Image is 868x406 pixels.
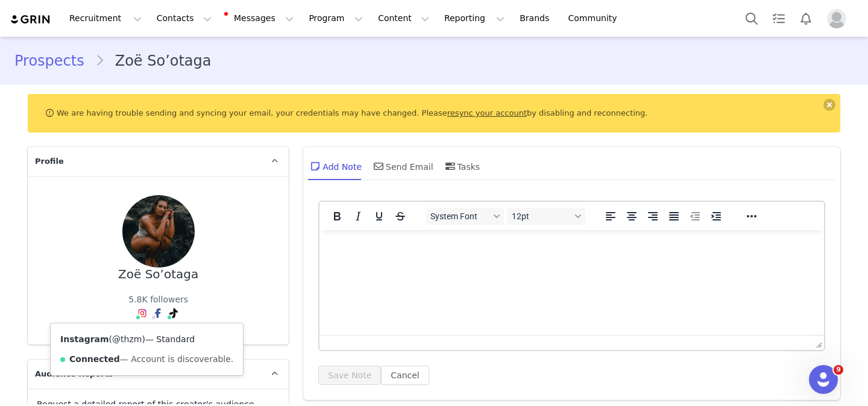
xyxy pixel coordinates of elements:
button: Contacts [149,5,219,32]
button: Strikethrough [390,208,410,225]
button: Decrease indent [685,208,705,225]
img: instagram.svg [137,308,147,318]
button: Cancel [381,366,429,385]
span: Profile [35,155,64,167]
span: 12pt [512,211,571,221]
span: 9 [834,365,843,375]
button: Align right [643,208,663,225]
button: Reveal or hide additional toolbar items [741,208,762,225]
button: Align center [621,208,642,225]
a: Brands [512,5,560,32]
strong: Connected [69,354,120,364]
span: Audience Reports [35,368,113,380]
button: Profile [820,9,858,28]
a: Prospects [14,50,95,72]
button: Messages [219,5,301,32]
a: @thzm [112,334,142,344]
span: System Font [430,211,489,221]
strong: Instagram [60,334,109,344]
a: resync your account [447,108,527,117]
span: ( ) [109,334,145,344]
button: Fonts [426,208,504,225]
button: Italic [348,208,368,225]
div: Tasks [443,152,480,181]
button: Align left [600,208,621,225]
div: 5.8K followers [128,293,188,306]
div: Zoë So’otaga [118,267,198,281]
button: Recruitment [62,5,149,32]
button: Notifications [793,5,819,32]
iframe: Rich Text Area [319,230,824,335]
div: Press the Up and Down arrow keys to resize the editor. [811,336,824,350]
img: grin logo [10,14,52,25]
button: Save Note [318,366,381,385]
button: Font sizes [507,208,585,225]
span: — Standard [145,334,195,344]
div: We are having trouble sending and syncing your email, your credentials may have changed. Please b... [28,94,840,133]
button: Reporting [437,5,512,32]
button: Bold [327,208,347,225]
button: Search [738,5,765,32]
div: Send Email [371,152,433,181]
button: Justify [664,208,684,225]
a: Community [561,5,630,32]
div: Add Note [308,152,362,181]
iframe: Intercom live chat [809,365,838,394]
a: Tasks [766,5,792,32]
button: Program [301,5,370,32]
img: 1f5581fc-1e64-4ecf-bcd0-0f83dabc67fd.jpg [122,195,195,267]
button: Increase indent [706,208,726,225]
span: — Account is discoverable. [120,354,233,364]
button: Content [371,5,436,32]
button: Underline [369,208,389,225]
img: placeholder-profile.jpg [827,9,846,28]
